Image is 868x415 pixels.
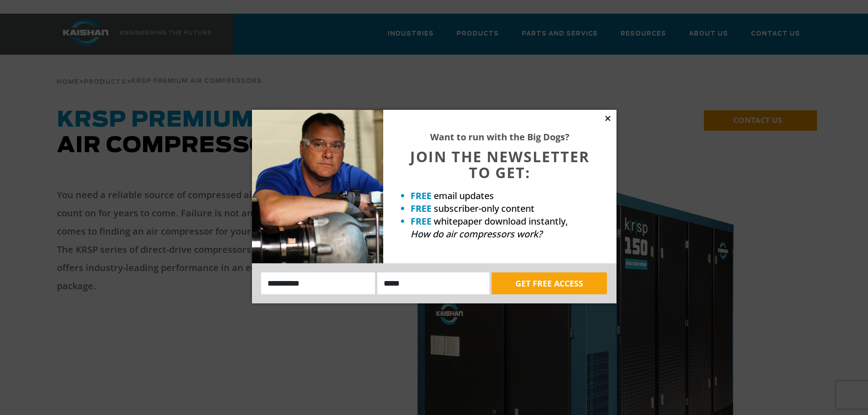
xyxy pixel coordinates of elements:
button: Close [604,114,612,123]
span: subscriber-only content [434,202,534,215]
span: whitepaper download instantly, [434,215,568,227]
strong: FREE [411,202,431,215]
span: email updates [434,190,494,202]
strong: FREE [411,215,431,227]
span: JOIN THE NEWSLETTER TO GET: [410,147,590,182]
input: Email [377,272,489,294]
input: Name: [261,272,375,294]
strong: Want to run with the Big Dogs? [430,131,570,143]
em: How do air compressors work? [411,228,542,240]
strong: FREE [411,190,431,202]
button: GET FREE ACCESS [492,272,607,294]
